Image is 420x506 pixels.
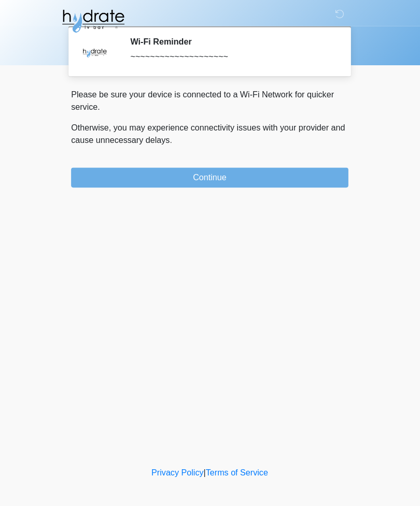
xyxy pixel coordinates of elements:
p: Please be sure your device is connected to a Wi-Fi Network for quicker service. [73,88,347,112]
img: Hydrate IV Bar - Fort Collins Logo [62,8,127,34]
p: Otherwise, you may experience connectivity issues with your provider and cause unnecessary delays [73,121,347,146]
a: Terms of Service [206,464,268,473]
button: Continue [73,166,347,186]
a: Privacy Policy [152,464,204,473]
img: Agent Avatar [80,36,111,67]
div: ~~~~~~~~~~~~~~~~~~~~ [131,50,332,63]
a: | [204,464,206,473]
span: . [171,135,173,143]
